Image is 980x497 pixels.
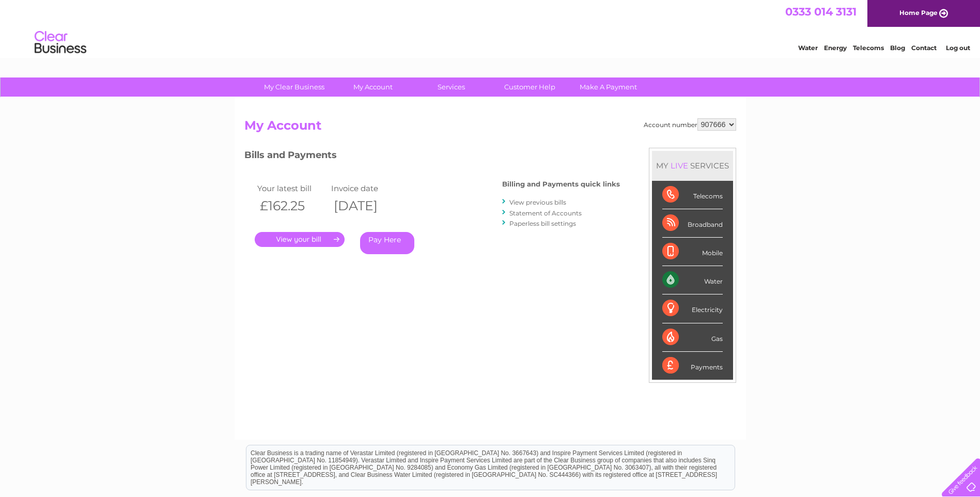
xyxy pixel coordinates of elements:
[662,181,723,209] div: Telecoms
[330,77,415,97] a: My Account
[244,118,736,138] h2: My Account
[255,232,345,247] a: .
[566,77,651,97] a: Make A Payment
[255,181,329,195] td: Your latest bill
[409,77,494,97] a: Services
[798,44,818,52] a: Water
[487,77,572,97] a: Customer Help
[652,151,733,180] div: MY SERVICES
[34,27,87,58] img: logo.png
[662,238,723,266] div: Mobile
[329,195,403,216] th: [DATE]
[246,6,735,50] div: Clear Business is a trading name of Verastar Limited (registered in [GEOGRAPHIC_DATA] No. 3667643...
[911,44,937,52] a: Contact
[662,294,723,323] div: Electricity
[946,44,970,52] a: Log out
[509,209,582,217] a: Statement of Accounts
[244,148,620,166] h3: Bills and Payments
[509,198,566,206] a: View previous bills
[668,161,690,170] div: LIVE
[502,180,620,188] h4: Billing and Payments quick links
[509,220,576,227] a: Paperless bill settings
[853,44,884,52] a: Telecoms
[662,209,723,238] div: Broadband
[662,266,723,294] div: Water
[824,44,847,52] a: Energy
[785,5,857,18] a: 0333 014 3131
[329,181,403,195] td: Invoice date
[360,232,414,254] a: Pay Here
[644,118,736,131] div: Account number
[662,323,723,352] div: Gas
[252,77,337,97] a: My Clear Business
[890,44,905,52] a: Blog
[255,195,329,216] th: £162.25
[662,352,723,380] div: Payments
